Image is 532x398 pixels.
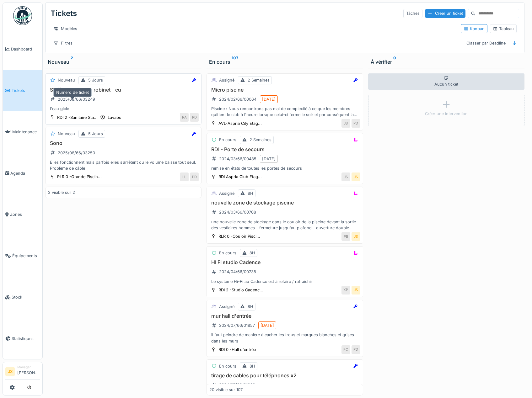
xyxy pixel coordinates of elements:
[218,347,256,353] div: RDI 0 -Hall d'entrée
[248,304,253,310] div: 8H
[250,363,255,369] div: 8H
[180,113,189,122] div: RA
[12,336,40,342] span: Statistiques
[10,211,40,217] span: Zones
[425,9,465,18] div: Créer un ticket
[262,156,276,162] div: [DATE]
[53,88,92,97] div: Numéro de ticket
[219,304,234,310] div: Assigné
[219,156,256,162] div: 2024/03/66/00485
[11,46,40,52] span: Dashboard
[262,96,276,102] div: [DATE]
[12,88,40,93] span: Tickets
[393,58,396,66] sup: 0
[12,294,40,300] span: Stock
[219,269,256,275] div: 2024/04/66/00738
[190,172,199,181] div: PD
[58,150,95,156] div: 2025/08/66/03250
[13,6,32,25] img: Badge_color-CXgf-gQk.svg
[48,159,199,171] div: Elles fonctionnent mais parfois elles s’arrêtent ou le volume baisse tout seul. Problème de câble
[209,87,360,93] h3: Micro piscine
[248,190,253,196] div: 8H
[51,24,80,33] div: Modèles
[209,332,360,344] div: il faut peindre de manière à cacher les trous et marques blanches et grises dans les murs
[209,106,360,118] div: Piscine : Nous rencontrons pas mal de complexité à ce que les membres quittent le club à l'heure ...
[352,232,360,241] div: JS
[250,250,255,256] div: 8H
[219,137,236,143] div: En cours
[209,259,360,265] h3: HI FI studio Cadence
[209,387,243,393] div: 20 visible sur 107
[232,58,238,66] sup: 107
[352,119,360,128] div: PD
[341,345,350,354] div: FC
[48,189,75,195] div: 2 visible sur 2
[88,131,103,137] div: 5 Jours
[209,219,360,231] div: une nouvelle zone de stockage dans le couloir de la piscine devant la sortie des vestiaires homme...
[3,152,42,194] a: Agenda
[71,58,73,66] sup: 2
[3,194,42,235] a: Zones
[209,313,360,319] h3: mur hall d'entrée
[180,172,189,181] div: LL
[219,250,236,256] div: En cours
[219,190,234,196] div: Assigné
[218,287,263,293] div: RDI 2 -Studio Cadenc...
[48,58,199,66] div: Nouveau
[464,39,508,48] div: Classer par Deadline
[464,26,485,32] div: Kanban
[12,253,40,259] span: Équipements
[209,146,360,152] h3: RDI - Porte de secours
[88,77,103,83] div: 5 Jours
[48,87,199,93] h3: Staff WC Dames - robinet - cu
[352,172,360,181] div: JS
[209,58,360,66] div: En cours
[17,365,40,378] li: [PERSON_NAME]
[209,200,360,206] h3: nouvelle zone de stockage piscine
[10,170,40,176] span: Agenda
[352,345,360,354] div: PD
[5,367,15,376] li: JS
[218,174,262,180] div: RDI Aspria Club Etag...
[3,318,42,359] a: Statistiques
[5,365,40,380] a: JS Manager[PERSON_NAME]
[425,111,468,117] div: Créer une intervention
[219,363,236,369] div: En cours
[368,73,524,90] div: Aucun ticket
[108,114,121,120] div: Lavabo
[48,140,199,146] h3: Sono
[209,165,360,171] div: remise en états de toutes les portes de secours
[209,373,360,379] h3: tirage de cables pour téléphones x2
[218,120,262,126] div: AVL-Aspria City Etag...
[341,232,350,241] div: PB
[403,9,422,18] div: Tâches
[352,286,360,295] div: JS
[58,77,75,83] div: Nouveau
[248,77,270,83] div: 2 Semaines
[219,322,255,328] div: 2024/07/66/01857
[57,174,102,180] div: RLR 0 -Grande Piscin...
[51,39,75,48] div: Filtres
[190,113,199,122] div: PD
[341,286,350,295] div: XP
[12,129,40,135] span: Maintenance
[3,277,42,318] a: Stock
[58,131,75,137] div: Nouveau
[219,77,234,83] div: Assigné
[218,233,260,239] div: RLR 0 -Couloir Pisci...
[3,235,42,277] a: Équipements
[51,5,77,22] div: Tickets
[58,96,95,102] div: 2025/08/66/03249
[48,106,199,112] div: l'eau gicle
[219,209,256,215] div: 2024/03/66/00708
[209,279,360,284] div: Le système Hi-Fi au Cadence est à refaire / rafraichir
[57,114,98,120] div: RDI 2 -Sanitaire Sta...
[493,26,514,32] div: Tableau
[219,382,255,388] div: 2024/07/66/01862
[3,111,42,153] a: Maintenance
[219,96,256,102] div: 2024/02/66/00064
[250,137,271,143] div: 2 Semaines
[3,29,42,70] a: Dashboard
[261,322,274,328] div: [DATE]
[341,119,350,128] div: JS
